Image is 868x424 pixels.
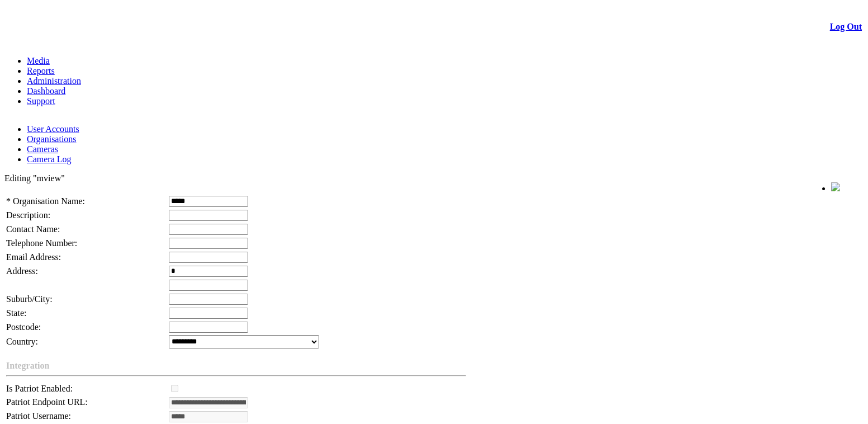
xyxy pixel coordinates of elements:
a: Administration [27,76,81,86]
span: Postcode: [6,322,41,332]
span: Suburb/City: [6,294,53,304]
a: Log Out [830,22,862,31]
a: Organisations [27,134,77,144]
span: State: [6,308,26,318]
span: Welcome, afzaal (Supervisor) [722,183,809,191]
a: Cameras [27,144,58,154]
span: Country: [6,337,38,346]
a: Support [27,96,55,106]
span: Patriot Endpoint URL: [6,397,88,407]
span: Telephone Number: [6,238,77,248]
span: Contact Name: [6,224,60,234]
span: Integration [6,361,49,370]
a: User Accounts [27,124,79,134]
a: Dashboard [27,86,65,96]
a: Camera Log [27,154,72,164]
span: Email Address: [6,252,61,262]
span: Patriot Username: [6,411,71,421]
span: * Organisation Name: [6,196,85,206]
img: bell24.png [831,182,840,191]
td: Is Patriot Enabled: [6,383,167,395]
span: Editing "mview" [4,173,65,183]
a: Reports [27,66,55,76]
span: Description: [6,210,50,220]
a: Media [27,56,50,65]
span: Address: [6,266,38,276]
